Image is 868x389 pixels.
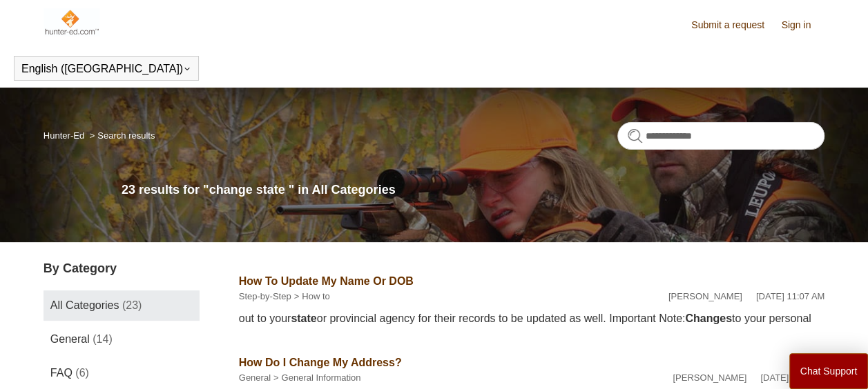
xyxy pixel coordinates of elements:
li: General [239,371,271,385]
a: How to [302,291,329,301]
img: Hunter-Ed Help Center home page [44,8,99,36]
li: [PERSON_NAME] [668,290,742,303]
span: FAQ [50,367,73,379]
em: state [291,312,316,324]
a: Step-by-Step [239,291,291,301]
a: Sign in [781,18,824,32]
span: (23) [122,299,142,311]
a: General Information [282,372,361,383]
time: 02/12/2024, 18:03 [760,372,824,383]
a: All Categories (23) [44,290,200,321]
li: How to [291,290,330,303]
a: General (14) [44,324,200,355]
h3: By Category [44,259,200,278]
time: 02/26/2025, 11:07 [756,291,824,301]
a: How To Update My Name Or DOB [239,275,414,287]
em: Changes [685,312,732,324]
li: General Information [271,371,361,385]
input: Search [617,122,824,150]
li: Step-by-Step [239,290,291,303]
li: Hunter-Ed [44,130,87,141]
a: Hunter-Ed [44,130,84,141]
button: English ([GEOGRAPHIC_DATA]) [21,63,191,75]
span: (14) [93,333,112,345]
li: Search results [87,130,155,141]
span: (6) [75,367,89,379]
a: General [239,372,271,383]
span: General [50,333,90,345]
div: out to your or provincial agency for their records to be updated as well. Important Note: to your... [239,310,824,327]
a: Submit a request [691,18,778,32]
h1: 23 results for "change state " in All Categories [122,181,824,199]
a: FAQ (6) [44,358,200,388]
a: How Do I Change My Address? [239,357,402,368]
li: [PERSON_NAME] [673,371,746,385]
span: All Categories [50,299,119,311]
